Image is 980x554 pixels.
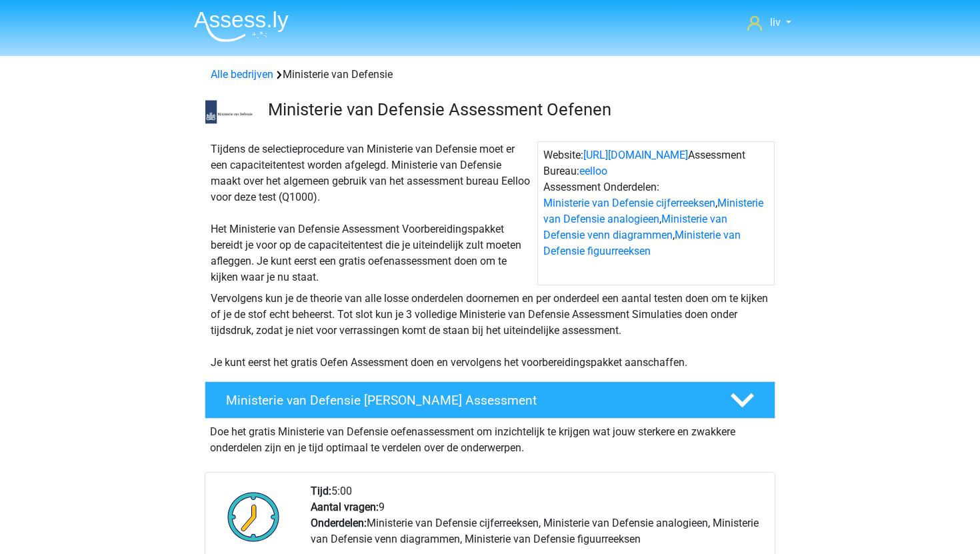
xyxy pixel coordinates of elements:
h3: Ministerie van Defensie Assessment Oefenen [268,99,765,120]
a: Ministerie van Defensie [PERSON_NAME] Assessment [199,381,781,419]
a: [URL][DOMAIN_NAME] [583,149,688,161]
h4: Ministerie van Defensie [PERSON_NAME] Assessment [226,393,709,408]
a: Alle bedrijven [211,68,273,81]
img: Assessly [194,11,289,42]
div: Tijdens de selectieprocedure van Ministerie van Defensie moet er een capaciteitentest worden afge... [205,141,537,285]
b: Tijd: [311,485,331,497]
a: eelloo [579,165,607,177]
span: liv [770,16,781,29]
div: Vervolgens kun je de theorie van alle losse onderdelen doornemen en per onderdeel een aantal test... [205,291,775,371]
div: Ministerie van Defensie [205,67,775,83]
div: Website: Assessment Bureau: Assessment Onderdelen: , , , [537,141,775,285]
a: Ministerie van Defensie cijferreeksen [543,197,715,209]
img: Klok [220,483,287,550]
b: Aantal vragen: [311,501,379,513]
b: Onderdelen: [311,517,367,529]
div: Doe het gratis Ministerie van Defensie oefenassessment om inzichtelijk te krijgen wat jouw sterke... [205,419,775,456]
a: liv [742,15,797,31]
